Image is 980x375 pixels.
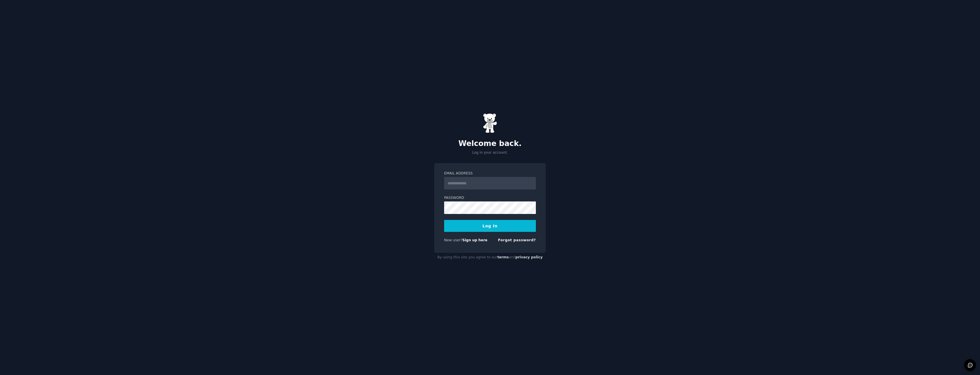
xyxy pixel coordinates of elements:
[434,150,546,155] p: Log in your account.
[434,253,546,262] div: By using this site you agree to our and
[462,238,487,242] a: Sign up here
[498,238,536,242] a: Forgot password?
[515,255,543,259] a: privacy policy
[497,255,509,259] a: terms
[444,195,536,201] label: Password
[483,113,497,133] img: Gummy Bear
[434,139,546,148] h2: Welcome back.
[444,238,462,242] span: New user?
[444,171,536,176] label: Email Address
[444,220,536,232] button: Log In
